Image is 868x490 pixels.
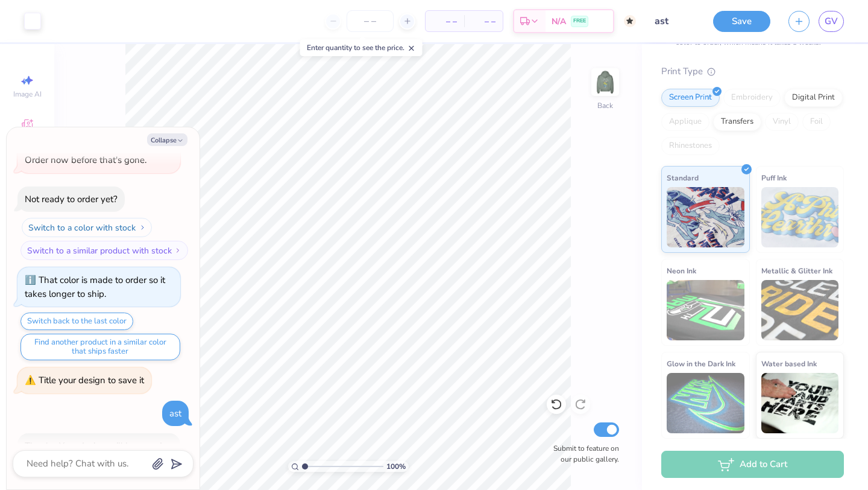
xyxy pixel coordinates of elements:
img: Water based Ink [761,373,839,433]
img: Back [593,70,617,94]
span: Metallic & Glitter Ink [761,264,832,277]
div: Enter quantity to see the price. [300,39,423,56]
div: Print Type [661,65,844,78]
span: 100 % [386,461,406,472]
div: Digital Print [784,89,843,107]
input: – – [347,10,394,32]
div: Applique [661,113,709,131]
button: Save [713,11,770,32]
strong: 80 Ss, 369 Ms, 463 Ls and 157 XLs [25,127,154,153]
div: Screen Print [661,89,720,107]
button: Find another product in a similar color that ships faster [20,334,180,360]
div: Transfers [713,113,761,131]
div: Title your design to save it [39,374,144,386]
span: N/A [552,15,566,28]
div: ast [169,407,181,419]
div: Vinyl [765,113,799,131]
div: That color is made to order so it takes longer to ship. [25,274,165,300]
div: Embroidery [723,89,781,107]
button: Collapse [147,133,187,146]
div: Thanks. Your design will be saved as 'ast' [25,440,162,466]
label: Submit to feature on our public gallery. [547,443,619,465]
img: Neon Ink [667,280,744,340]
img: Standard [667,187,744,247]
input: Untitled Design [645,9,704,33]
div: Foil [802,113,831,131]
a: GV [819,11,844,32]
img: Puff Ink [761,187,839,247]
img: Switch to a color with stock [139,224,146,231]
img: Switch to a similar product with stock [174,247,181,254]
span: Standard [667,171,699,184]
span: GV [825,14,838,28]
div: Rhinestones [661,137,720,155]
span: FREE [573,17,586,25]
button: Switch to a color with stock [22,218,152,237]
button: Switch back to the last color [20,313,133,330]
img: Metallic & Glitter Ink [761,280,839,340]
span: Image AI [13,89,42,99]
span: Puff Ink [761,171,787,184]
span: – – [433,15,457,28]
span: Glow in the Dark Ink [667,357,735,370]
div: Back [597,100,613,111]
img: Glow in the Dark Ink [667,373,744,433]
span: – – [471,15,495,28]
button: Switch to a similar product with stock [20,241,188,260]
span: Neon Ink [667,264,696,277]
span: Water based Ink [761,357,817,370]
div: Not ready to order yet? [25,193,118,205]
